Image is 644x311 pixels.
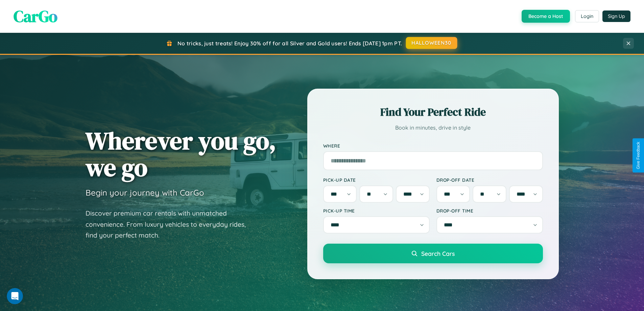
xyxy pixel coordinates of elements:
[86,187,204,198] h3: Begin your journey with CarGo
[323,244,543,263] button: Search Cars
[323,123,543,133] p: Book in minutes, drive in style
[86,127,276,181] h1: Wherever you go, we go
[323,143,543,149] label: Where
[602,10,630,22] button: Sign Up
[575,10,599,22] button: Login
[323,177,430,183] label: Pick-up Date
[406,37,457,49] button: HALLOWEEN30
[636,142,641,169] div: Give Feedback
[436,208,543,214] label: Drop-off Time
[522,10,570,23] button: Become a Host
[323,208,430,214] label: Pick-up Time
[14,5,57,27] span: CarGo
[421,250,455,257] span: Search Cars
[436,177,543,183] label: Drop-off Date
[86,208,255,241] p: Discover premium car rentals with unmatched convenience. From luxury vehicles to everyday rides, ...
[7,288,23,304] iframe: Intercom live chat
[177,40,402,47] span: No tricks, just treats! Enjoy 30% off for all Silver and Gold users! Ends [DATE] 1pm PT.
[323,105,543,119] h2: Find Your Perfect Ride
